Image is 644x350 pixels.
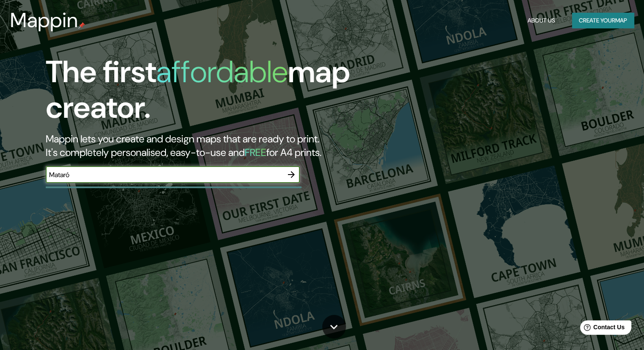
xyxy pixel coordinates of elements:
[524,13,558,28] button: About Us
[46,170,283,180] input: Choose your favourite place
[572,13,634,28] button: Create yourmap
[569,317,635,341] iframe: Help widget launcher
[46,132,368,159] h2: Mappin lets you create and design maps that are ready to print. It's completely personalised, eas...
[156,52,288,92] h1: affordable
[78,22,85,29] img: mappin-pin
[10,8,78,32] h3: Mappin
[245,146,266,159] h5: FREE
[46,54,368,132] h1: The first map creator.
